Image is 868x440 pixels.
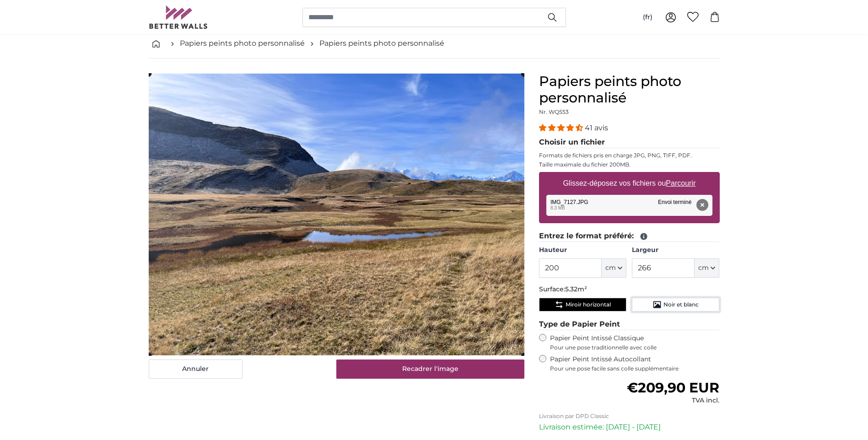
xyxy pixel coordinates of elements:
span: Nr. WQ553 [539,108,569,115]
img: Betterwalls [149,5,208,29]
div: TVA incl. [627,396,719,405]
span: 5.32m² [565,285,587,293]
span: cm [698,263,709,273]
label: Papier Peint Intissé Classique [550,334,720,351]
label: Papier Peint Intissé Autocollant [550,355,720,372]
span: 4.39 stars [539,123,585,132]
span: Pour une pose traditionnelle avec colle [550,344,720,351]
button: Recadrer l'image [336,360,524,379]
p: Formats de fichiers pris en charge JPG, PNG, TIFF, PDF. [539,152,720,159]
span: cm [605,263,616,273]
a: Papiers peints photo personnalisé [180,38,305,49]
legend: Entrez le format préféré: [539,231,720,242]
legend: Type de Papier Peint [539,319,720,330]
button: Annuler [149,360,243,379]
span: Pour une pose facile sans colle supplémentaire [550,365,720,372]
h1: Papiers peints photo personnalisé [539,73,720,106]
p: Livraison par DPD Classic [539,413,720,420]
p: Surface: [539,285,720,294]
button: cm [602,258,626,278]
button: Noir et blanc [632,298,719,311]
label: Glissez-déposez vos fichiers ou [559,174,699,193]
a: Papiers peints photo personnalisé [319,38,444,49]
button: cm [695,258,719,278]
nav: breadcrumbs [149,29,720,59]
p: Livraison estimée: [DATE] - [DATE] [539,422,720,433]
legend: Choisir un fichier [539,137,720,148]
span: Noir et blanc [663,301,699,308]
span: Miroir horizontal [566,301,611,308]
label: Largeur [632,246,719,255]
button: (fr) [636,9,660,26]
label: Hauteur [539,246,626,255]
button: Miroir horizontal [539,298,626,311]
u: Parcourir [666,179,695,187]
p: Taille maximale du fichier 200MB. [539,161,720,168]
span: €209,90 EUR [627,379,719,396]
span: 41 avis [585,123,608,132]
